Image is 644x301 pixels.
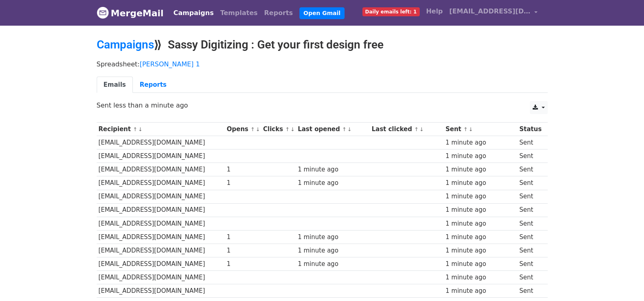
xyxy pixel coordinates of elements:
div: 1 minute ago [298,259,368,269]
div: 1 minute ago [445,178,515,188]
a: ↓ [138,126,143,132]
a: ↓ [419,126,424,132]
a: Help [423,3,446,20]
th: Clicks [261,123,296,136]
a: ↓ [256,126,260,132]
div: 1 minute ago [298,165,368,174]
a: ↑ [414,126,419,132]
a: [EMAIL_ADDRESS][DOMAIN_NAME] [446,3,541,22]
td: Sent [517,271,543,284]
div: 1 minute ago [445,219,515,228]
td: Sent [517,203,543,217]
td: Sent [517,163,543,176]
a: Campaigns [170,5,217,21]
div: 1 minute ago [445,246,515,255]
p: Spreadsheet: [97,60,548,68]
div: 1 [227,259,259,269]
a: Emails [97,77,133,93]
th: Opens [225,123,261,136]
span: [EMAIL_ADDRESS][DOMAIN_NAME] [449,7,531,16]
a: ↑ [133,126,137,132]
div: 1 minute ago [445,286,515,296]
th: Status [517,123,543,136]
div: 1 [227,165,259,174]
div: 1 minute ago [445,138,515,147]
a: ↑ [342,126,347,132]
a: Templates [217,5,261,21]
div: 1 [227,233,259,242]
td: [EMAIL_ADDRESS][DOMAIN_NAME] [97,230,225,244]
td: [EMAIL_ADDRESS][DOMAIN_NAME] [97,149,225,163]
div: 1 minute ago [445,273,515,282]
td: Sent [517,217,543,230]
a: Campaigns [97,38,154,51]
td: [EMAIL_ADDRESS][DOMAIN_NAME] [97,284,225,298]
a: Reports [261,5,296,21]
div: 1 minute ago [445,165,515,174]
a: ↓ [291,126,295,132]
a: ↑ [464,126,468,132]
td: [EMAIL_ADDRESS][DOMAIN_NAME] [97,136,225,149]
a: [PERSON_NAME] 1 [140,60,200,68]
div: 1 minute ago [445,192,515,201]
div: 1 [227,246,259,255]
a: MergeMail [97,4,164,22]
td: [EMAIL_ADDRESS][DOMAIN_NAME] [97,257,225,271]
a: ↑ [285,126,290,132]
td: [EMAIL_ADDRESS][DOMAIN_NAME] [97,176,225,190]
td: Sent [517,176,543,190]
td: [EMAIL_ADDRESS][DOMAIN_NAME] [97,244,225,257]
td: [EMAIL_ADDRESS][DOMAIN_NAME] [97,217,225,230]
td: Sent [517,284,543,298]
td: Sent [517,257,543,271]
a: ↑ [251,126,255,132]
a: ↓ [347,126,352,132]
td: [EMAIL_ADDRESS][DOMAIN_NAME] [97,203,225,217]
a: Open Gmail [299,7,345,19]
td: [EMAIL_ADDRESS][DOMAIN_NAME] [97,271,225,284]
div: 1 minute ago [298,178,368,188]
a: Daily emails left: 1 [359,3,423,20]
th: Last opened [296,123,370,136]
td: Sent [517,230,543,244]
th: Last clicked [370,123,444,136]
td: [EMAIL_ADDRESS][DOMAIN_NAME] [97,163,225,176]
div: 1 minute ago [445,152,515,161]
td: Sent [517,149,543,163]
td: Sent [517,244,543,257]
div: 1 minute ago [445,233,515,242]
div: 1 minute ago [298,233,368,242]
p: Sent less than a minute ago [97,101,548,110]
a: Reports [133,77,173,93]
a: ↓ [468,126,473,132]
span: Daily emails left: 1 [362,7,420,16]
th: Recipient [97,123,225,136]
div: 1 minute ago [445,205,515,215]
div: 1 [227,178,259,188]
th: Sent [444,123,518,136]
h2: ⟫ Sassy Digitizing : Get your first design free [97,38,548,52]
img: MergeMail logo [97,7,109,19]
td: Sent [517,190,543,203]
td: [EMAIL_ADDRESS][DOMAIN_NAME] [97,190,225,203]
div: 1 minute ago [298,246,368,255]
div: 1 minute ago [445,259,515,269]
td: Sent [517,136,543,149]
